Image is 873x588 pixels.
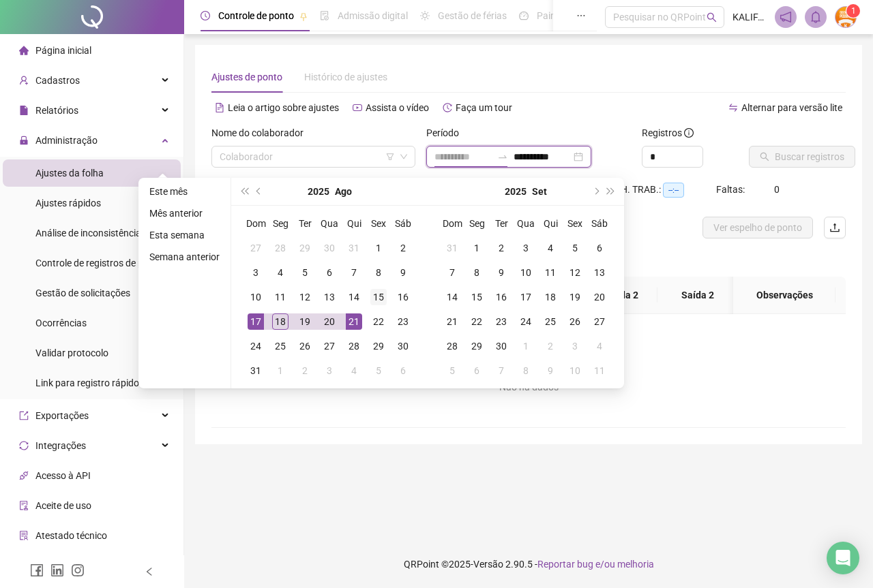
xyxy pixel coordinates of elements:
td: 2025-08-14 [342,285,366,309]
div: 22 [370,313,387,330]
div: 28 [272,240,288,256]
div: 25 [272,338,288,354]
div: 15 [370,289,387,305]
div: 29 [370,338,387,354]
div: 4 [542,240,559,256]
div: 4 [591,338,608,354]
td: 2025-09-20 [587,285,612,309]
div: H. TRAB.: [621,182,716,198]
td: 2025-09-08 [464,260,489,285]
span: export [19,411,29,420]
div: 5 [567,240,583,256]
span: file [19,106,29,115]
td: 2025-10-10 [563,358,587,383]
td: 2025-08-01 [366,236,391,260]
div: 2 [542,338,559,354]
td: 2025-08-29 [366,334,391,358]
div: 11 [542,264,559,281]
td: 2025-08-04 [268,260,293,285]
div: 20 [591,289,608,305]
div: 21 [346,313,362,330]
div: 7 [444,264,460,281]
th: Sáb [391,211,415,236]
span: 1 [851,6,856,16]
span: facebook [30,563,44,577]
span: Atestado técnico [35,530,107,541]
span: Validar protocolo [35,347,108,358]
td: 2025-10-08 [514,358,538,383]
td: 2025-09-21 [440,309,464,334]
td: 2025-09-09 [489,260,514,285]
td: 2025-08-30 [391,334,415,358]
td: 2025-09-11 [538,260,563,285]
div: 30 [493,338,509,354]
span: pushpin [299,12,308,20]
span: Reportar bug e/ou melhoria [537,559,654,570]
span: file-text [215,103,224,112]
span: Observações [744,288,825,303]
div: 21 [444,313,460,330]
span: clock-circle [201,11,210,20]
div: 10 [567,362,583,379]
div: 3 [248,264,264,281]
td: 2025-09-15 [464,285,489,309]
td: 2025-09-04 [538,236,563,260]
span: user-add [19,76,29,85]
td: 2025-09-07 [440,260,464,285]
td: 2025-09-03 [514,236,538,260]
div: 11 [272,289,288,305]
td: 2025-08-12 [293,285,317,309]
div: 27 [591,313,608,330]
span: Painel do DP [537,10,590,21]
div: 6 [469,362,485,379]
span: file-done [320,11,329,20]
div: 29 [469,338,485,354]
td: 2025-10-04 [587,334,612,358]
td: 2025-09-01 [464,236,489,260]
td: 2025-08-26 [293,334,317,358]
div: 6 [395,362,411,379]
div: 5 [444,362,460,379]
div: 5 [370,362,387,379]
td: 2025-08-05 [293,260,317,285]
span: --:-- [663,183,684,198]
span: Faltas: [716,184,747,195]
th: Ter [489,211,514,236]
span: Relatórios [35,105,78,116]
span: 0 [774,184,780,195]
td: 2025-09-03 [317,358,342,383]
td: 2025-08-24 [243,334,268,358]
span: bell [810,11,822,23]
div: 28 [346,338,362,354]
td: 2025-08-11 [268,285,293,309]
div: 30 [321,240,338,256]
span: Histórico de ajustes [304,72,387,82]
span: linkedin [50,563,64,577]
td: 2025-09-06 [391,358,415,383]
div: 24 [248,338,264,354]
div: 29 [297,240,313,256]
th: Seg [464,211,489,236]
div: 11 [591,362,608,379]
span: solution [19,531,29,540]
div: 14 [444,289,460,305]
span: to [497,151,508,162]
span: dashboard [519,11,529,20]
li: Esta semana [144,227,225,243]
li: Mês anterior [144,205,225,221]
td: 2025-08-27 [317,334,342,358]
div: 23 [493,313,509,330]
button: year panel [505,178,527,205]
td: 2025-08-10 [243,285,268,309]
span: Acesso à API [35,470,91,481]
th: Qui [538,211,563,236]
div: 22 [469,313,485,330]
div: 27 [248,240,264,256]
button: month panel [532,178,547,205]
td: 2025-09-29 [464,334,489,358]
span: Aceite de uso [35,500,91,511]
td: 2025-07-27 [243,236,268,260]
div: 3 [321,362,338,379]
span: Administração [35,135,98,146]
td: 2025-08-07 [342,260,366,285]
